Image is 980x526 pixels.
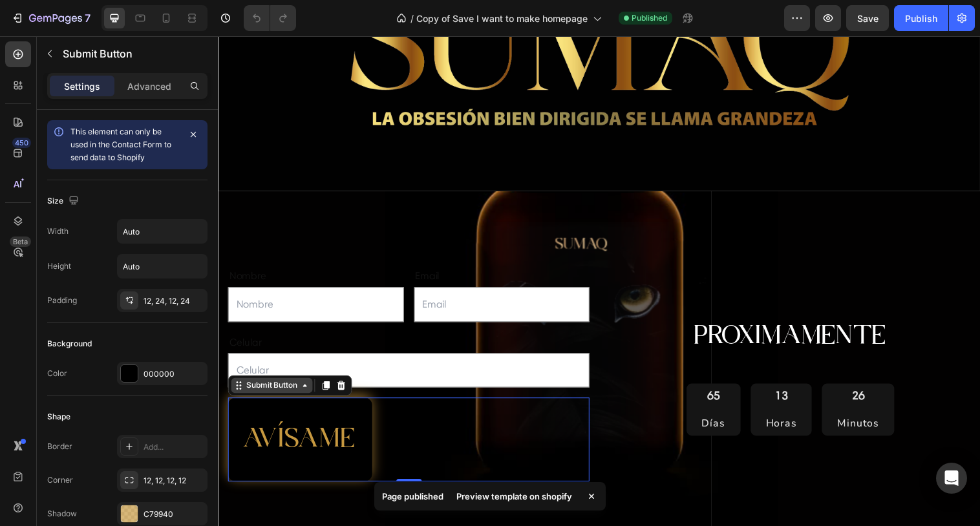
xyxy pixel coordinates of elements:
[118,255,207,278] input: Auto
[416,12,588,25] span: Copy of Save I want to make homepage
[382,490,443,503] p: Page published
[632,12,667,24] span: Published
[410,12,414,25] span: /
[47,411,70,423] div: Shape
[26,350,83,361] div: Submit Button
[894,5,948,31] button: Publish
[47,441,72,452] div: Border
[47,295,77,306] div: Padding
[10,368,156,453] button: AVÍSAME
[630,387,672,401] p: Minutos
[5,5,96,31] button: 7
[10,255,189,291] input: Nombre
[25,375,141,445] div: AVÍSAME
[492,359,516,373] div: 65
[483,280,681,330] h2: PROXIMAMENTE
[244,5,296,31] div: Undo/Redo
[144,295,204,307] div: 12, 24, 12, 24
[905,12,937,25] div: Publish
[63,46,202,61] p: Submit Button
[47,508,77,520] div: Shadow
[118,220,207,243] input: Auto
[144,475,204,487] div: 12, 12, 12, 12
[144,509,204,520] div: C79940
[449,487,580,505] div: Preview template on shopify
[64,79,100,93] p: Settings
[47,338,92,350] div: Background
[936,463,967,494] div: Open Intercom Messenger
[12,138,31,148] div: 450
[10,322,378,358] input: Celular
[70,127,171,162] span: This element can only be used in the Contact Form to send data to Shopify
[857,13,879,24] span: Save
[47,260,71,272] div: Height
[47,368,67,379] div: Color
[199,255,378,291] input: Email
[144,441,204,453] div: Add...
[846,5,889,31] button: Save
[11,302,376,321] p: Celular
[11,235,187,254] p: Nombre
[630,359,672,373] div: 26
[218,36,980,526] iframe: Design area
[47,226,69,237] div: Width
[557,387,589,401] p: Horas
[47,193,81,210] div: Size
[47,474,73,486] div: Corner
[199,234,378,255] div: Email
[492,387,516,401] p: Días
[127,79,171,93] p: Advanced
[85,10,91,26] p: 7
[144,368,204,380] div: 000000
[10,237,31,247] div: Beta
[557,359,589,373] div: 13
